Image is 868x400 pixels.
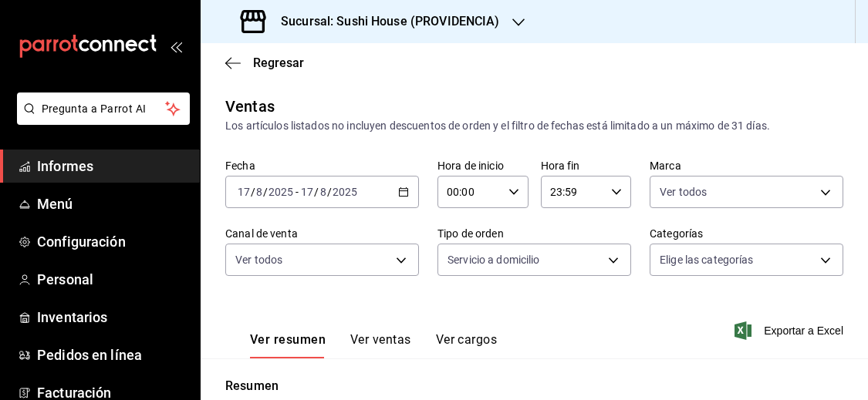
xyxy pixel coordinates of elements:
input: ---- [332,186,358,198]
button: Regresar [225,55,304,70]
input: -- [319,186,327,198]
div: pestañas de navegación [250,331,497,358]
font: / [251,186,255,198]
button: abrir_cajón_menú [170,40,182,52]
font: Ver todos [660,186,707,198]
font: Categorías [650,227,703,240]
font: Hora fin [541,160,580,172]
font: Ver ventas [350,332,411,347]
font: Informes [37,158,93,174]
font: Exportar a Excel [764,324,843,337]
font: Inventarios [37,309,107,325]
font: Los artículos listados no incluyen descuentos de orden y el filtro de fechas está limitado a un m... [225,119,770,132]
font: Ver cargos [436,332,498,347]
font: Ventas [225,97,275,116]
button: Pregunta a Parrot AI [17,92,190,125]
font: - [296,186,299,198]
input: -- [300,186,314,198]
font: Regresar [253,55,304,70]
font: Configuración [37,234,126,250]
font: Servicio a domicilio [448,254,540,266]
font: Hora de inicio [437,160,504,172]
font: Fecha [225,160,255,172]
input: ---- [268,186,294,198]
font: / [263,186,268,198]
input: -- [237,186,251,198]
font: Tipo de orden [437,227,504,240]
font: Pregunta a Parrot AI [42,103,147,115]
font: Ver resumen [250,332,326,347]
font: Menú [37,196,73,212]
font: / [327,186,332,198]
font: Pedidos en línea [37,347,142,363]
font: Elige las categorías [660,254,754,266]
font: / [314,186,319,198]
font: Resumen [225,378,279,393]
font: Marca [650,160,681,172]
font: Ver todos [235,254,282,266]
button: Exportar a Excel [738,321,843,340]
a: Pregunta a Parrot AI [11,112,190,128]
input: -- [255,186,263,198]
font: Personal [37,271,93,287]
font: Canal de venta [225,227,298,240]
font: Sucursal: Sushi House (PROVIDENCIA) [281,14,500,29]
